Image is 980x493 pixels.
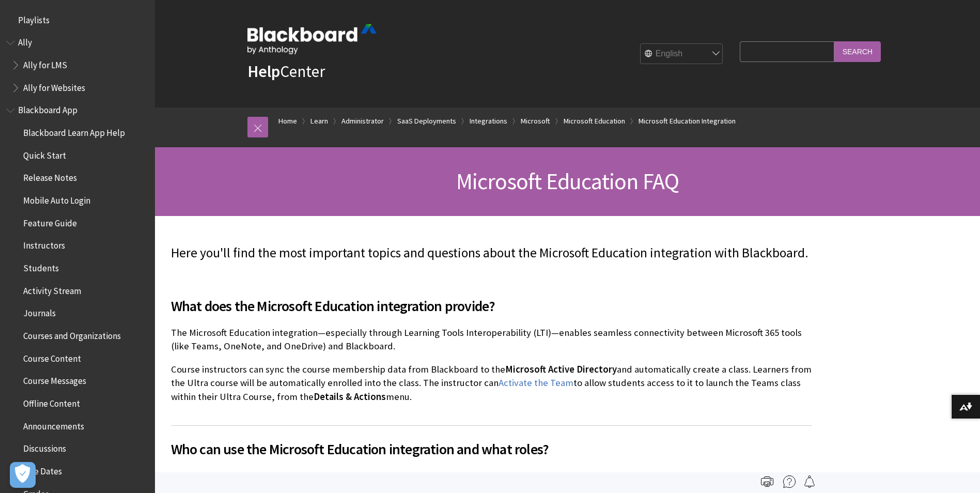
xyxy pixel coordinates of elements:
span: Students [23,259,59,273]
a: Learn [310,115,328,128]
span: Details & Actions [314,391,386,403]
a: SaaS Deployments [397,115,456,128]
select: Site Language Selector [641,44,723,65]
p: Course instructors can sync the course membership data from Blackboard to the and automatically c... [171,363,812,404]
nav: Book outline for Playlists [6,11,149,29]
button: Open Preferences [10,462,36,488]
span: Blackboard App [18,102,77,116]
img: Follow this page [803,475,816,488]
span: Discussions [23,440,66,454]
strong: Help [247,61,280,82]
span: Playlists [18,11,50,25]
a: Home [278,115,297,128]
span: Offline Content [23,395,80,409]
a: Integrations [470,115,507,128]
span: Instructors [23,237,65,251]
span: Ally for Websites [23,79,85,93]
span: Mobile Auto Login [23,192,90,206]
span: Journals [23,305,56,319]
span: What does the Microsoft Education integration provide? [171,295,812,317]
input: Search [834,41,881,61]
p: The Microsoft Education integration—especially through Learning Tools Interoperability (LTI)—enab... [171,326,812,353]
span: Ultra courses only [328,470,405,482]
span: Blackboard Learn App Help [23,124,125,138]
span: Activity Stream [23,282,81,296]
a: Microsoft Education [564,115,625,128]
span: Quick Start [23,147,66,161]
a: Microsoft [521,115,550,128]
p: Here you'll find the most important topics and questions about the Microsoft Education integratio... [171,244,812,263]
span: Ally [18,34,32,48]
span: Who can use the Microsoft Education integration and what roles? [171,438,812,460]
span: Microsoft Education FAQ [456,167,679,195]
span: Course Messages [23,373,86,387]
a: Activate the Team [499,377,573,389]
a: Administrator [341,115,384,128]
img: More help [783,475,796,488]
a: HelpCenter [247,61,325,82]
span: Release Notes [23,170,77,183]
span: Courses and Organizations [23,327,121,341]
span: Ally for LMS [23,56,67,70]
img: Blackboard by Anthology [247,24,377,54]
a: Microsoft Education Integration [639,115,736,128]
span: Due Dates [23,463,62,476]
span: Announcements [23,418,84,432]
span: Feature Guide [23,214,77,228]
nav: Book outline for Anthology Ally Help [6,34,149,97]
span: Course Content [23,350,81,364]
img: Print [761,475,773,488]
span: Microsoft Active Directory [505,363,617,375]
